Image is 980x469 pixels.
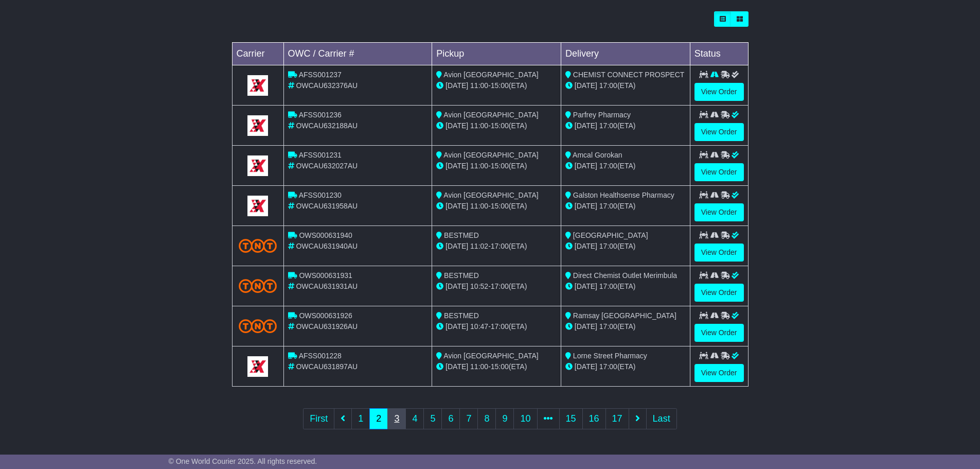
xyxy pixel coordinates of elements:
[694,364,744,382] a: View Order
[575,121,597,130] span: [DATE]
[247,196,268,216] img: GetCarrierServiceLogo
[513,408,537,429] a: 10
[470,121,488,130] span: 11:00
[470,162,488,170] span: 11:00
[436,161,557,171] div: - (ETA)
[446,322,468,331] span: [DATE]
[470,362,488,371] span: 11:00
[446,121,468,130] span: [DATE]
[565,80,686,91] div: (ETA)
[573,231,648,239] span: [GEOGRAPHIC_DATA]
[423,408,442,429] a: 5
[599,362,617,371] span: 17:00
[559,408,583,429] a: 15
[369,408,388,429] a: 2
[296,282,358,290] span: OWCAU631931AU
[491,362,509,371] span: 15:00
[296,362,358,371] span: OWCAU631897AU
[436,321,557,332] div: - (ETA)
[446,282,468,290] span: [DATE]
[573,191,674,199] span: Galston Healthsense Pharmacy
[436,241,557,252] div: - (ETA)
[491,282,509,290] span: 17:00
[599,202,617,210] span: 17:00
[599,322,617,331] span: 17:00
[470,202,488,210] span: 11:00
[491,121,509,130] span: 15:00
[283,43,432,65] td: OWC / Carrier #
[470,81,488,90] span: 11:00
[296,322,358,331] span: OWCAU631926AU
[565,361,686,372] div: (ETA)
[573,352,647,360] span: Lorne Street Pharmacy
[575,162,597,170] span: [DATE]
[351,408,370,429] a: 1
[561,43,690,65] td: Delivery
[694,83,744,101] a: View Order
[599,242,617,250] span: 17:00
[582,408,606,429] a: 16
[299,71,342,79] span: AFSS001237
[296,121,358,130] span: OWCAU632188AU
[575,282,597,290] span: [DATE]
[565,120,686,131] div: (ETA)
[299,111,342,119] span: AFSS001236
[444,271,479,280] span: BESTMED
[573,151,622,159] span: Amcal Gorokan
[573,71,685,79] span: CHEMIST CONNECT PROSPECT
[491,242,509,250] span: 17:00
[694,123,744,141] a: View Order
[575,81,597,90] span: [DATE]
[387,408,406,429] a: 3
[459,408,478,429] a: 7
[443,71,538,79] span: Avion [GEOGRAPHIC_DATA]
[599,282,617,290] span: 17:00
[599,162,617,170] span: 17:00
[247,115,268,136] img: GetCarrierServiceLogo
[239,319,277,333] img: TNT_Domestic.png
[565,321,686,332] div: (ETA)
[694,284,744,302] a: View Order
[443,151,538,159] span: Avion [GEOGRAPHIC_DATA]
[444,311,479,320] span: BESTMED
[299,352,342,360] span: AFSS001228
[470,322,488,331] span: 10:47
[694,244,744,262] a: View Order
[694,203,744,221] a: View Order
[470,242,488,250] span: 11:02
[443,352,538,360] span: Avion [GEOGRAPHIC_DATA]
[565,201,686,212] div: (ETA)
[446,362,468,371] span: [DATE]
[491,81,509,90] span: 15:00
[296,162,358,170] span: OWCAU632027AU
[441,408,460,429] a: 6
[443,111,538,119] span: Avion [GEOGRAPHIC_DATA]
[443,191,538,199] span: Avion [GEOGRAPHIC_DATA]
[646,408,677,429] a: Last
[477,408,496,429] a: 8
[575,362,597,371] span: [DATE]
[491,322,509,331] span: 17:00
[599,81,617,90] span: 17:00
[247,356,268,377] img: GetCarrierServiceLogo
[247,75,268,96] img: GetCarrierServiceLogo
[169,457,317,465] span: © One World Courier 2025. All rights reserved.
[491,162,509,170] span: 15:00
[491,202,509,210] span: 15:00
[296,242,358,250] span: OWCAU631940AU
[605,408,629,429] a: 17
[299,271,352,280] span: OWS000631931
[299,231,352,239] span: OWS000631940
[599,121,617,130] span: 17:00
[303,408,334,429] a: First
[575,242,597,250] span: [DATE]
[296,81,358,90] span: OWCAU632376AU
[565,241,686,252] div: (ETA)
[470,282,488,290] span: 10:52
[446,242,468,250] span: [DATE]
[299,311,352,320] span: OWS000631926
[432,43,561,65] td: Pickup
[299,191,342,199] span: AFSS001230
[444,231,479,239] span: BESTMED
[299,151,342,159] span: AFSS001231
